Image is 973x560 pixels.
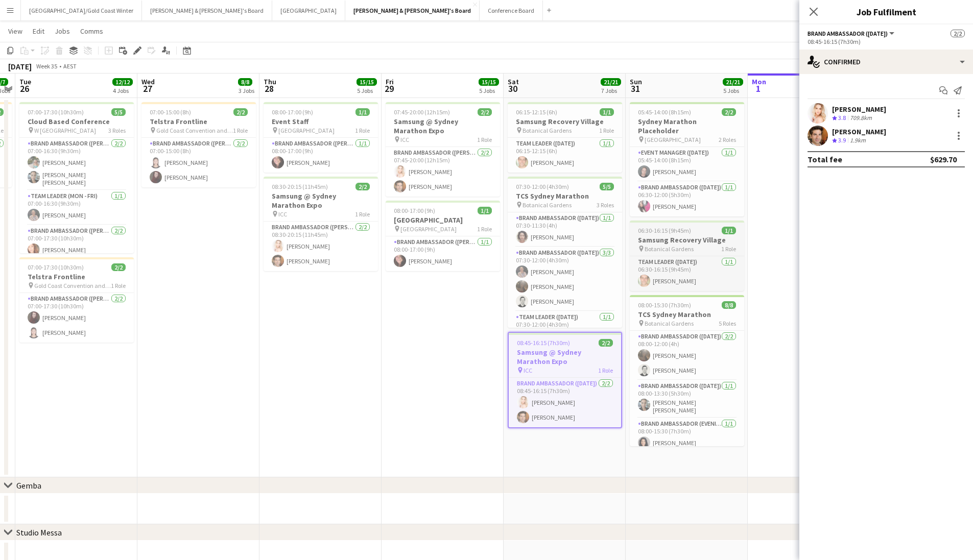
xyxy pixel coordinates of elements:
[508,332,622,428] div: 08:45-16:15 (7h30m)2/2Samsung @ Sydney Marathon Expo ICC1 RoleBrand Ambassador ([DATE])2/208:45-1...
[272,108,313,116] span: 08:00-17:00 (9h)
[34,127,96,134] span: W [GEOGRAPHIC_DATA]
[262,83,276,94] span: 28
[386,102,500,197] app-job-card: 07:45-20:00 (12h15m)2/2Samsung @ Sydney Marathon Expo ICC1 RoleBrand Ambassador ([PERSON_NAME])2/...
[28,108,84,116] span: 07:00-17:30 (10h30m)
[142,1,272,20] button: [PERSON_NAME] & [PERSON_NAME]'s Board
[508,117,622,126] h3: Samsung Recovery Village
[19,138,134,190] app-card-role: Brand Ambassador ([PERSON_NAME])2/207:00-16:30 (9h30m)[PERSON_NAME][PERSON_NAME] [PERSON_NAME]
[264,77,276,86] span: Thu
[630,295,744,446] app-job-card: 08:00-15:30 (7h30m)8/8TCS Sydney Marathon Botanical Gardens5 RolesBrand Ambassador ([DATE])2/208:...
[638,301,691,309] span: 08:00-15:30 (7h30m)
[508,102,622,173] div: 06:15-12:15 (6h)1/1Samsung Recovery Village Botanical Gardens1 RoleTeam Leader ([DATE])1/106:15-1...
[19,257,134,343] div: 07:00-17:30 (10h30m)2/2Telstra Frontline Gold Coast Convention and Exhibition Centre1 RoleBrand A...
[638,227,691,234] span: 06:30-16:15 (9h45m)
[34,62,59,70] span: Week 35
[264,177,378,271] app-job-card: 08:30-20:15 (11h45m)2/2Samsung @ Sydney Marathon Expo ICC1 RoleBrand Ambassador ([PERSON_NAME])2/...
[19,293,134,343] app-card-role: Brand Ambassador ([PERSON_NAME])2/207:00-17:30 (10h30m)[PERSON_NAME][PERSON_NAME]
[808,154,842,164] div: Total fee
[278,127,335,134] span: [GEOGRAPHIC_DATA]
[357,87,376,94] div: 5 Jobs
[233,127,248,134] span: 1 Role
[34,282,111,289] span: Gold Coast Convention and Exhibition Centre
[719,320,736,327] span: 5 Roles
[80,27,103,36] span: Comms
[799,50,973,74] div: Confirmed
[630,418,744,453] app-card-role: Brand Ambassador (Evening)1/108:00-15:30 (7h30m)[PERSON_NAME]
[264,191,378,210] h3: Samsung @ Sydney Marathon Expo
[111,263,126,271] span: 2/2
[51,25,74,38] a: Jobs
[156,127,233,134] span: Gold Coast Convention and Exhibition Centre
[28,263,84,271] span: 07:00-17:30 (10h30m)
[16,480,41,491] div: Gemba
[630,331,744,380] app-card-role: Brand Ambassador ([DATE])2/208:00-12:00 (4h)[PERSON_NAME][PERSON_NAME]
[808,30,888,37] span: Brand Ambassador (Saturday)
[799,5,973,18] h3: Job Fulfilment
[400,225,457,233] span: [GEOGRAPHIC_DATA]
[630,256,744,291] app-card-role: Team Leader ([DATE])1/106:30-16:15 (9h45m)[PERSON_NAME]
[508,138,622,173] app-card-role: Team Leader ([DATE])1/106:15-12:15 (6h)[PERSON_NAME]
[355,127,370,134] span: 1 Role
[63,62,77,70] div: AEST
[600,108,614,116] span: 1/1
[355,108,370,116] span: 1/1
[601,78,621,86] span: 21/21
[264,117,378,126] h3: Event Staff
[264,102,378,173] app-job-card: 08:00-17:00 (9h)1/1Event Staff [GEOGRAPHIC_DATA]1 RoleBrand Ambassador ([PERSON_NAME])1/108:00-17...
[722,227,736,234] span: 1/1
[4,25,27,38] a: View
[508,191,622,201] h3: TCS Sydney Marathon
[832,127,886,136] div: [PERSON_NAME]
[76,25,107,38] a: Comms
[386,117,500,135] h3: Samsung @ Sydney Marathon Expo
[523,201,572,209] span: Botanical Gardens
[808,38,965,45] div: 08:45-16:15 (7h30m)
[599,339,613,347] span: 2/2
[508,247,622,311] app-card-role: Brand Ambassador ([DATE])3/307:30-12:00 (4h30m)[PERSON_NAME][PERSON_NAME][PERSON_NAME]
[150,108,191,116] span: 07:00-15:00 (8h)
[33,27,44,36] span: Edit
[832,105,886,114] div: [PERSON_NAME]
[509,348,621,366] h3: Samsung @ Sydney Marathon Expo
[357,78,377,86] span: 15/15
[508,177,622,328] div: 07:30-12:00 (4h30m)5/5TCS Sydney Marathon Botanical Gardens3 RolesBrand Ambassador ([DATE])1/107:...
[141,117,256,126] h3: Telstra Frontline
[238,78,252,86] span: 8/8
[272,1,345,20] button: [GEOGRAPHIC_DATA]
[140,83,155,94] span: 27
[630,77,642,86] span: Sun
[19,225,134,275] app-card-role: Brand Ambassador ([PERSON_NAME])2/207:00-17:30 (10h30m)[PERSON_NAME]
[141,77,155,86] span: Wed
[355,210,370,218] span: 1 Role
[630,182,744,216] app-card-role: Brand Ambassador ([DATE])1/106:30-12:00 (5h30m)[PERSON_NAME]
[264,222,378,271] app-card-role: Brand Ambassador ([PERSON_NAME])2/208:30-20:15 (11h45m)[PERSON_NAME][PERSON_NAME]
[233,108,248,116] span: 2/2
[477,225,492,233] span: 1 Role
[630,221,744,291] app-job-card: 06:30-16:15 (9h45m)1/1Samsung Recovery Village Botanical Gardens1 RoleTeam Leader ([DATE])1/106:3...
[630,147,744,182] app-card-role: Event Manager ([DATE])1/105:45-14:00 (8h15m)[PERSON_NAME]
[21,1,142,20] button: [GEOGRAPHIC_DATA]/Gold Coast Winter
[8,27,22,36] span: View
[111,282,126,289] span: 1 Role
[239,87,254,94] div: 3 Jobs
[628,83,642,94] span: 31
[508,212,622,247] app-card-role: Brand Ambassador ([DATE])1/107:30-11:30 (4h)[PERSON_NAME]
[630,102,744,216] app-job-card: 05:45-14:00 (8h15m)2/2Sydney Marathon Placeholder [GEOGRAPHIC_DATA]2 RolesEvent Manager ([DATE])1...
[386,201,500,271] app-job-card: 08:00-17:00 (9h)1/1[GEOGRAPHIC_DATA] [GEOGRAPHIC_DATA]1 RoleBrand Ambassador ([PERSON_NAME])1/108...
[808,30,896,37] button: Brand Ambassador ([DATE])
[599,127,614,134] span: 1 Role
[272,183,328,190] span: 08:30-20:15 (11h45m)
[630,235,744,245] h3: Samsung Recovery Village
[480,1,543,20] button: Conference Board
[394,207,435,214] span: 08:00-17:00 (9h)
[951,30,965,37] span: 2/2
[141,138,256,187] app-card-role: Brand Ambassador ([PERSON_NAME])2/207:00-15:00 (8h)[PERSON_NAME][PERSON_NAME]
[848,136,868,145] div: 1.9km
[29,25,49,38] a: Edit
[55,27,70,36] span: Jobs
[278,210,287,218] span: ICC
